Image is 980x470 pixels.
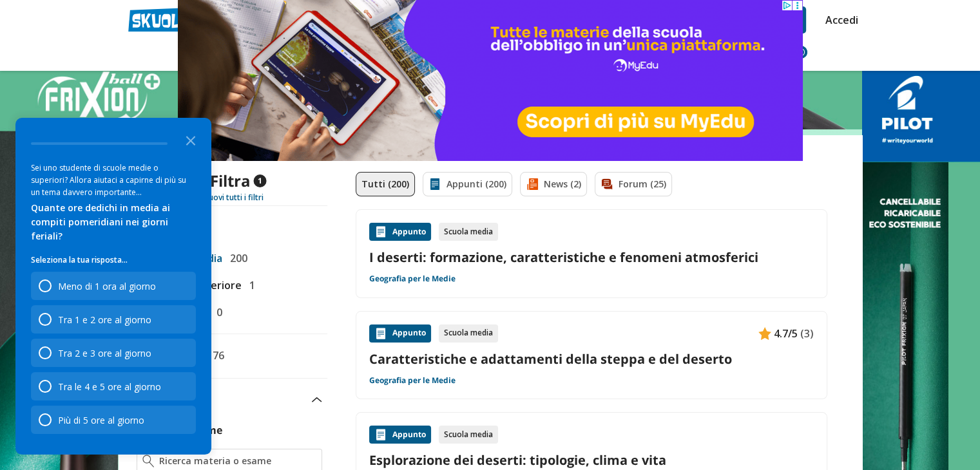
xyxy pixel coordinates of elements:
div: Sei uno studente di scuole medie o superiori? Allora aiutaci a capirne di più su un tema davvero ... [31,162,196,198]
a: Accedi [825,6,852,33]
span: (3) [800,325,814,342]
img: Appunti contenuto [374,225,387,238]
a: Forum (25) [595,172,672,196]
div: Scuola media [439,324,498,343]
a: Geografia per le Medie [369,375,456,386]
a: I deserti: formazione, caratteristiche e fenomeni atmosferici [369,249,814,266]
div: Survey [15,118,211,455]
span: 4.7/5 [774,325,798,342]
div: Meno di 1 ora al giorno [31,272,196,300]
img: Ricerca materia o esame [142,455,155,467]
img: Forum filtro contenuto [600,178,613,191]
img: Appunti contenuto [374,327,387,340]
div: Meno di 1 ora al giorno [58,280,156,292]
div: Scuola media [439,223,498,241]
a: Esplorazione dei deserti: tipologie, clima e vita [369,451,814,469]
div: Tra le 4 e 5 ore al giorno [58,381,161,393]
div: Tra 2 e 3 ore al giorno [31,339,196,367]
div: Appunto [369,426,431,444]
img: News filtro contenuto [526,178,539,191]
div: Filtra [192,172,266,190]
div: Quante ore dedichi in media ai compiti pomeridiani nei giorni feriali? [31,201,196,243]
div: Tra 1 e 2 ore al giorno [58,314,151,326]
a: Geografia per le Medie [369,274,456,284]
div: Più di 5 ore al giorno [58,414,144,426]
a: Caratteristiche e adattamenti della steppa e del deserto [369,350,814,368]
div: Rimuovi tutti i filtri [131,193,327,203]
span: 1 [253,174,266,187]
div: Appunto [369,324,431,343]
a: Appunti (200) [423,172,512,196]
img: Apri e chiudi sezione [312,397,322,402]
div: Tra 1 e 2 ore al giorno [31,305,196,334]
div: Scuola media [439,426,498,444]
div: Appunto [369,223,431,241]
div: Tra 2 e 3 ore al giorno [58,347,151,359]
a: Tutti (200) [356,172,415,196]
input: Ricerca materia o esame [159,455,316,467]
button: Close the survey [178,127,204,153]
span: 0 [211,304,222,321]
p: Seleziona la tua risposta... [31,254,196,267]
img: Appunti contenuto [374,428,387,441]
img: Appunti contenuto [758,327,771,340]
div: Più di 5 ore al giorno [31,406,196,434]
span: 200 [225,250,247,267]
span: 76 [207,347,224,364]
img: Appunti filtro contenuto [428,178,441,191]
div: Tra le 4 e 5 ore al giorno [31,372,196,400]
a: News (2) [520,172,587,196]
span: 1 [244,277,255,294]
